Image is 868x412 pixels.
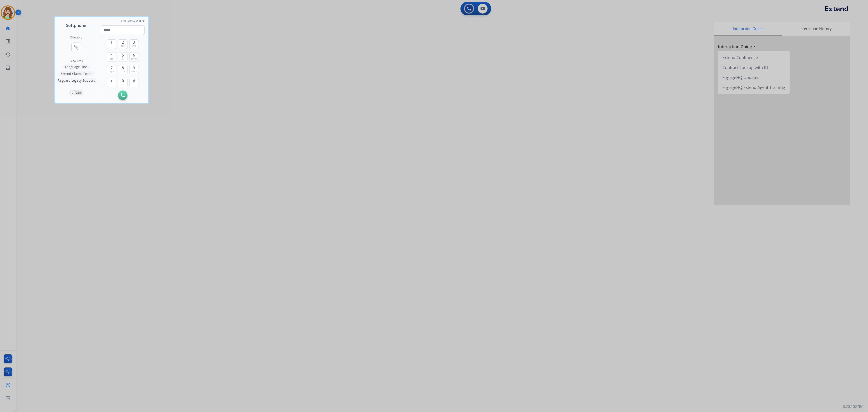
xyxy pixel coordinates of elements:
[121,93,125,97] img: call-button
[111,52,113,58] span: 4
[133,40,135,45] span: 3
[107,52,116,62] button: 4ghi
[111,40,113,45] span: 1
[122,65,124,71] span: 8
[69,90,83,95] button: 0Calls
[133,78,135,83] span: #
[55,78,97,83] button: Reguard Legacy Support
[107,65,116,74] button: 7pqrs
[73,45,79,50] mat-icon: connect_without_contact
[118,78,127,87] button: 0
[63,64,89,70] button: Language Line
[111,65,113,71] span: 7
[129,39,139,49] button: 3def
[118,39,127,49] button: 2abc
[107,39,116,49] button: 1
[122,78,124,83] span: 0
[121,19,145,23] span: Emergency Dialing
[120,44,125,48] span: abc
[71,91,75,95] p: 0
[59,71,94,76] button: Extend Claims Team
[110,57,113,61] span: ghi
[70,36,82,39] h2: Directory
[131,57,137,61] span: mno
[122,40,124,45] span: 2
[121,70,125,73] span: tuv
[129,65,139,74] button: 9wxyz
[111,78,113,83] span: +
[133,65,135,71] span: 9
[75,91,82,95] p: Calls
[121,57,124,61] span: jkl
[107,78,116,87] button: +
[843,404,863,409] p: 0.20.1027RC
[129,78,139,87] button: #
[118,52,127,62] button: 5jkl
[109,70,114,73] span: pqrs
[70,59,83,63] span: Resources
[129,52,139,62] button: 6mno
[122,52,124,58] span: 5
[132,44,136,48] span: def
[118,65,127,74] button: 8tuv
[133,52,135,58] span: 6
[66,22,86,28] span: Softphone
[131,70,137,73] span: wxyz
